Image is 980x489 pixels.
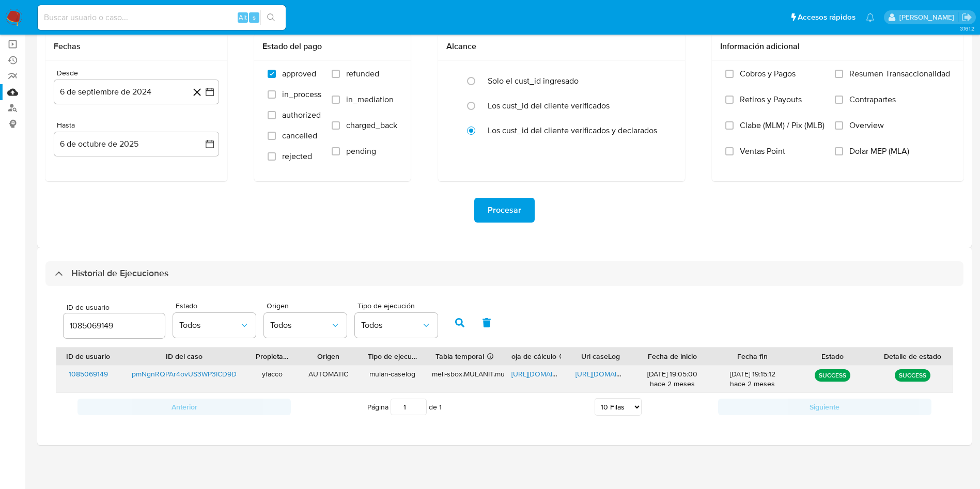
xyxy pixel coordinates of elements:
button: search-icon [260,10,282,25]
a: Notificaciones [866,13,875,22]
a: Salir [961,12,972,23]
span: s [253,12,256,22]
span: 3.161.2 [960,24,975,33]
span: Alt [239,12,247,22]
span: Accesos rápidos [798,12,855,23]
p: yesica.facco@mercadolibre.com [899,12,958,22]
input: Buscar usuario o caso... [38,11,286,24]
